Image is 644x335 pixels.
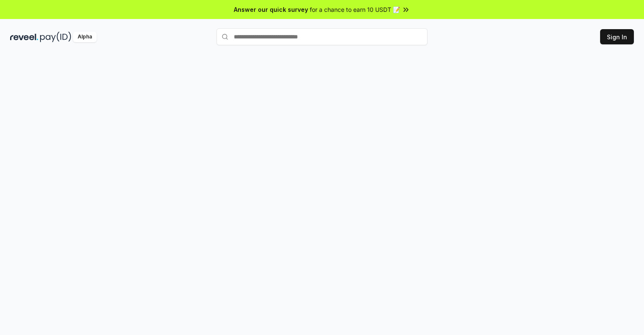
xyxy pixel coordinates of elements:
[73,32,97,42] div: Alpha
[40,32,71,42] img: pay_id
[234,5,308,14] span: Answer our quick survey
[10,32,38,42] img: reveel_dark
[310,5,400,14] span: for a chance to earn 10 USDT 📝
[600,29,634,44] button: Sign In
